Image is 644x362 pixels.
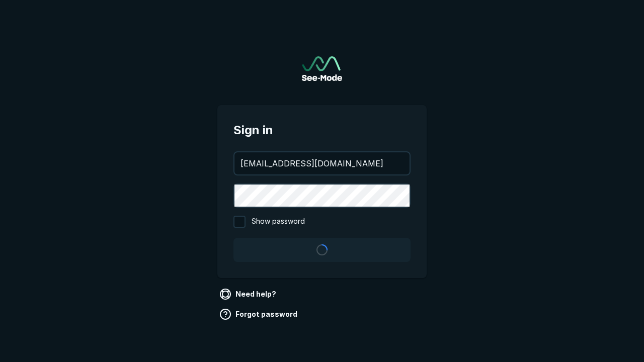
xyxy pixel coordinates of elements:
span: Show password [252,216,305,228]
span: Sign in [233,121,411,139]
a: Go to sign in [302,56,342,81]
input: your@email.com [234,152,410,174]
a: Need help? [217,286,280,302]
img: See-Mode Logo [302,56,342,81]
a: Forgot password [217,306,301,322]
